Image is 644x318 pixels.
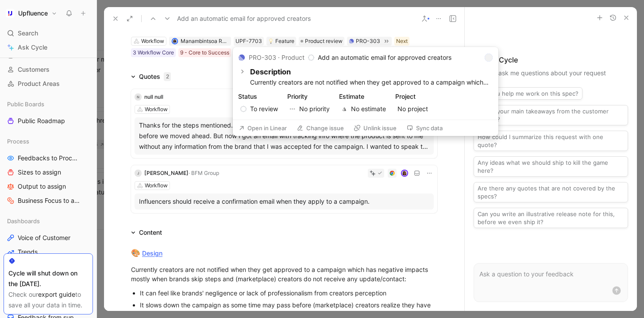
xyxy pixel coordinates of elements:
div: Quotes2 [127,71,174,82]
div: Content [127,227,166,238]
div: 💡Feature [266,37,296,46]
a: Trends [4,245,93,259]
span: Business Focus to assign [18,196,81,205]
a: Sizes to assign [4,166,93,179]
svg: Backlog [240,106,247,112]
button: Can you write an illustrative release note for this, before we even ship it? [474,208,628,228]
span: Process [7,137,29,146]
button: Are there any quotes that are not covered by the specs? [474,182,628,202]
h1: Upfluence [18,9,48,17]
span: null null [144,93,163,100]
span: Ask Cycle [18,42,47,53]
div: Search [4,27,93,40]
div: Influencers should receive a confirmation email when they apply to a campaign. [139,196,429,207]
span: Manambintsoa RABETRANO [181,38,251,44]
div: Workflow [145,181,168,190]
div: Currently creators are not notified when they get approved to a campaign which has negative impac... [131,265,437,283]
div: Thanks for the steps mentioned. I did click on apply now/accept offer so I could talk to the bran... [139,120,429,152]
div: DashboardsVoice of CustomerTrends [4,214,93,259]
div: J [135,170,142,177]
div: Quotes [139,71,171,82]
a: Voice of Customer [4,231,93,244]
div: ProcessFeedbacks to ProcessSizes to assignOutput to assignBusiness Focus to assign [4,135,93,207]
div: PRO-303 [356,37,380,46]
div: Feature [268,37,294,46]
div: 3 Workflow Core [133,48,174,57]
strong: Description [250,67,291,76]
img: Upfluence [6,9,15,18]
a: Public Roadmap [4,114,93,128]
button: UpfluenceUpfluence [4,7,59,19]
button: No estimate [339,104,388,114]
button: Sync data [402,122,447,134]
span: No priority [289,104,330,114]
span: · BFM Group [189,170,219,176]
span: To review [240,104,278,114]
button: To review [238,104,280,114]
div: PRO-303 · Product [249,52,305,63]
button: Unlink issue [350,122,401,134]
button: What’s your main takeaways from the customer quotes? [474,105,628,125]
img: 💡 [268,39,274,44]
img: avatar [402,170,408,176]
a: Customers [4,63,93,76]
span: No project [397,104,428,114]
span: Feedbacks to Process [18,154,81,163]
button: Any ideas what we should ship to kill the game here? [474,156,628,177]
span: Ask Cycle [474,54,628,65]
div: Dashboards [4,214,93,228]
svg: Backlog [308,54,314,61]
a: Business Focus to assign [4,194,93,207]
div: n [135,93,142,101]
div: 2 [164,72,171,81]
span: Product review [305,37,343,46]
div: Cycle will shut down on the [DATE]. [8,268,88,289]
div: Project [395,91,430,102]
button: Change issue [293,122,348,134]
div: Priority [287,91,332,102]
span: No estimate [341,104,386,114]
span: Dashboards [7,217,40,225]
span: [PERSON_NAME] [144,170,189,176]
span: Public Roadmap [18,116,65,125]
span: Public Boards [7,100,44,109]
button: Open in Linear [235,122,291,134]
span: Search [18,28,38,39]
p: Currently creators are not notified when they get approved to a campaign which has negative impac... [250,77,493,88]
button: How could I summarize this request with one quote? [474,131,628,151]
span: Trends [18,248,38,256]
p: You can ask me questions about your request [474,68,628,78]
span: Voice of Customer [18,233,70,242]
span: Add an automatic email for approved creators [177,13,311,24]
div: Workflow [141,37,164,46]
a: Output to assign [4,180,93,193]
div: Content [139,227,162,238]
button: No priority [287,104,332,114]
a: Product Areas [4,77,93,90]
div: Product review [299,37,344,46]
div: Process [4,135,93,148]
img: avatar [172,39,177,43]
div: Status [238,91,280,102]
div: Next [396,37,408,46]
a: Feedbacks to Process [4,151,93,165]
div: Estimate [339,91,388,102]
div: Public BoardsPublic Roadmap [4,97,93,128]
span: Output to assign [18,182,66,191]
span: Product Areas [18,79,60,88]
div: It can feel like brands' negligence or lack of professionalism from creators perception [140,288,437,298]
div: Check our to save all your data in time. [8,289,88,310]
span: Sizes to assign [18,168,61,177]
div: Public Boards [4,97,93,111]
div: UPF-7703 [235,37,262,46]
a: Design [142,249,162,257]
p: Add an automatic email for approved creators [318,52,451,63]
a: export guide [38,291,75,298]
div: 9 - Core to Success [180,48,229,57]
button: Can you help me work on this spec? [474,87,582,100]
div: Workflow [145,105,168,114]
span: Customers [18,65,50,74]
button: No project [395,104,430,114]
a: Ask Cycle [4,41,93,54]
span: 🎨 [131,248,140,257]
